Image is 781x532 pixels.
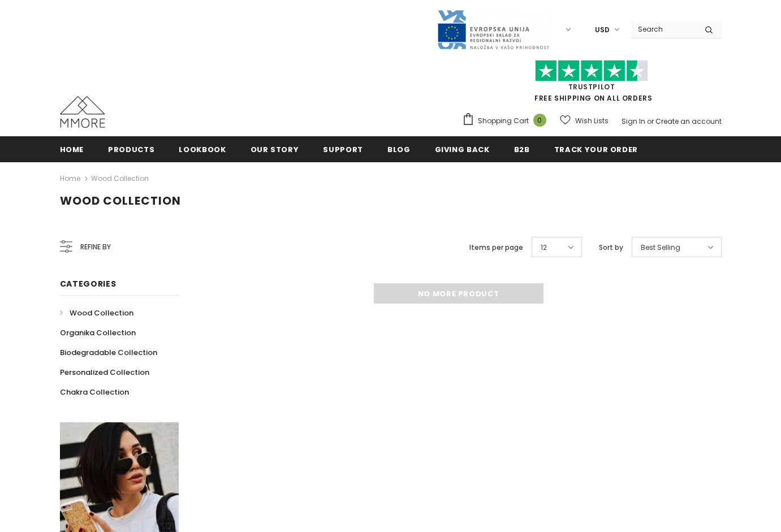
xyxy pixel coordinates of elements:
a: Wood Collection [91,174,149,183]
span: or [647,116,654,126]
a: support [323,136,363,162]
a: Biodegradable Collection [60,343,157,362]
a: Personalized Collection [60,362,149,382]
img: Javni Razpis [437,9,550,50]
a: Giving back [435,136,490,162]
span: Wish Lists [575,115,609,127]
a: B2B [514,136,530,162]
label: Items per page [469,242,523,253]
span: Personalized Collection [60,367,149,378]
span: Chakra Collection [60,387,129,397]
a: Our Story [251,136,299,162]
span: 0 [533,114,546,127]
input: Search Site [631,21,696,37]
span: Blog [387,144,411,155]
span: Giving back [435,144,490,155]
img: MMORE Cases [60,96,105,128]
a: Chakra Collection [60,382,129,402]
span: Lookbook [179,144,226,155]
a: Trustpilot [568,82,615,92]
a: Javni Razpis [437,24,550,34]
span: Our Story [251,144,299,155]
a: Wish Lists [560,111,609,131]
span: Products [108,144,154,155]
span: Categories [60,278,116,289]
span: Home [60,144,84,155]
a: Organika Collection [60,323,136,343]
span: Organika Collection [60,327,136,338]
a: Track your order [554,136,638,162]
span: USD [595,24,610,36]
a: Products [108,136,154,162]
img: Trust Pilot Stars [535,60,648,82]
span: Biodegradable Collection [60,347,157,358]
span: B2B [514,144,530,155]
span: FREE SHIPPING ON ALL ORDERS [462,65,722,103]
span: Shopping Cart [478,115,529,127]
a: Home [60,136,84,162]
a: Wood Collection [60,303,133,323]
span: Refine by [80,241,111,253]
span: 12 [541,242,547,253]
a: Shopping Cart 0 [462,113,552,129]
span: Wood Collection [60,193,181,209]
a: Lookbook [179,136,226,162]
a: Create an account [655,116,722,126]
span: Wood Collection [70,308,133,318]
span: Best Selling [641,242,680,253]
label: Sort by [599,242,623,253]
span: Track your order [554,144,638,155]
a: Blog [387,136,411,162]
a: Home [60,172,80,185]
a: Sign In [622,116,645,126]
span: support [323,144,363,155]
